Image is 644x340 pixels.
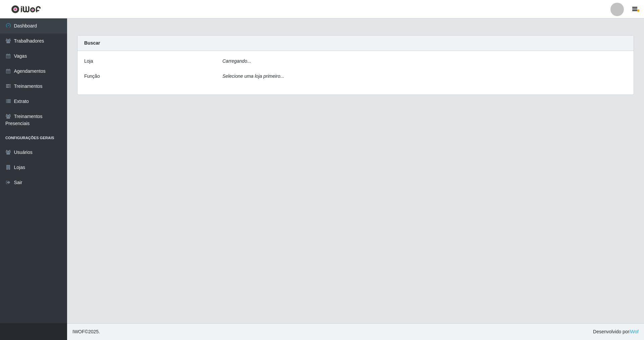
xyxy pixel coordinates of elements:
span: Desenvolvido por [593,328,639,335]
img: CoreUI Logo [11,5,41,13]
label: Loja [84,58,93,65]
a: iWof [629,329,639,334]
span: IWOF [72,329,85,334]
strong: Buscar [84,40,100,46]
label: Função [84,73,100,80]
i: Carregando... [222,58,251,64]
span: © 2025 . [72,328,100,335]
i: Selecione uma loja primeiro... [222,73,284,79]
